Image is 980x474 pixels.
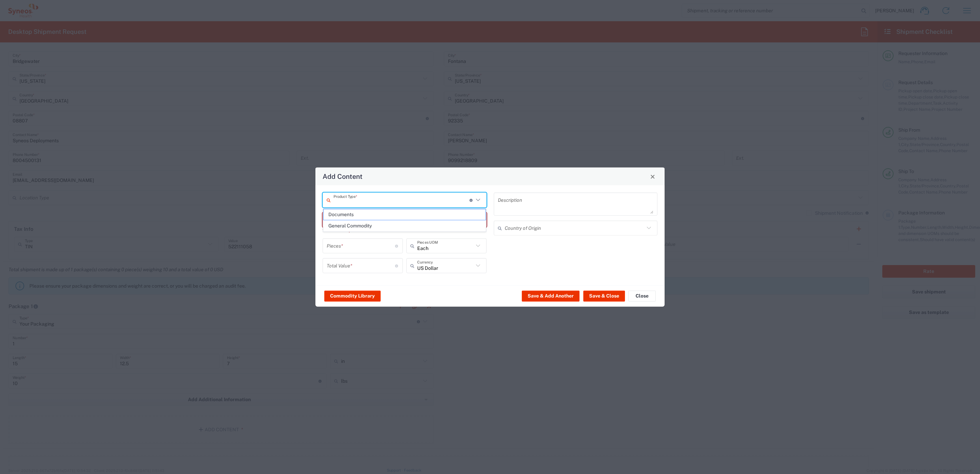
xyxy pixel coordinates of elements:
button: Save & Close [583,290,625,301]
button: Close [648,172,657,181]
button: Save & Add Another [522,290,580,301]
span: Documents [324,209,486,220]
button: Close [628,290,656,301]
h4: Add Content [323,171,363,181]
span: General Commodity [324,221,486,231]
button: Commodity Library [324,290,381,301]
